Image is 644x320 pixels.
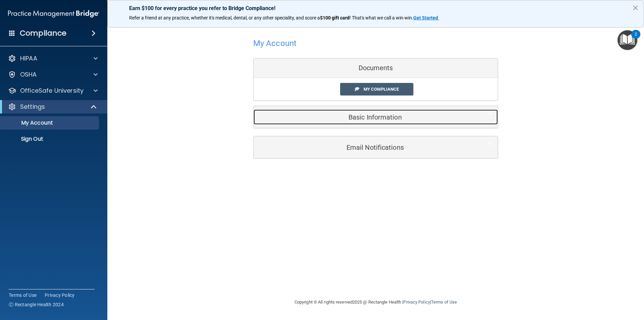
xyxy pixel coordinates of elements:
a: Privacy Policy [45,292,75,299]
a: Settings [8,103,97,111]
div: 2 [635,34,637,43]
a: Basic Information [259,109,493,125]
a: Terms of Use [431,300,457,305]
div: Copyright © All rights reserved 2025 @ Rectangle Health | | [253,291,498,313]
span: Refer a friend at any practice, whether it's medical, dental, or any other speciality, and score a [129,15,320,20]
span: ! That's what we call a win-win. [350,15,413,20]
a: Privacy Policy [403,300,430,305]
a: Get Started [413,15,439,20]
h4: Compliance [20,29,66,38]
div: Documents [254,58,498,78]
a: OSHA [8,71,98,79]
a: HIPAA [8,54,98,62]
button: Close [632,2,639,13]
p: OSHA [20,71,37,79]
p: HIPAA [20,54,37,62]
h5: Email Notifications [259,144,472,151]
p: Sign Out [4,136,96,142]
button: Open Resource Center, 2 new notifications [618,30,637,50]
strong: $100 gift card [320,15,350,20]
p: My Account [4,120,96,126]
h4: My Account [253,39,297,48]
span: Ⓒ Rectangle Health 2024 [9,301,64,308]
img: PMB logo [8,7,99,20]
a: Terms of Use [9,292,37,299]
p: OfficeSafe University [20,87,84,95]
p: Earn $100 for every practice you refer to Bridge Compliance! [129,5,622,11]
a: Email Notifications [259,140,493,155]
strong: Get Started [413,15,438,20]
h5: Basic Information [259,113,472,121]
p: Settings [20,103,45,111]
a: OfficeSafe University [8,87,98,95]
span: My Compliance [364,87,399,92]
